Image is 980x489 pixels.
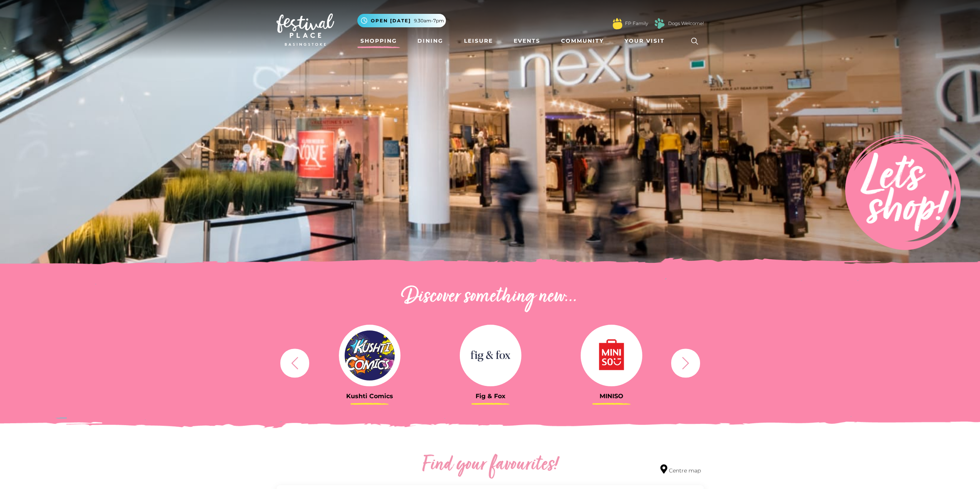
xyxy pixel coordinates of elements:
[668,20,704,27] a: Dogs Welcome!
[557,325,666,400] a: MINISO
[357,34,400,48] a: Shopping
[436,325,545,400] a: Fig & Fox
[350,453,631,477] h2: Find your favourites!
[436,392,545,400] h3: Fig & Fox
[511,34,543,48] a: Events
[315,392,424,400] h3: Kushti Comics
[357,14,446,27] button: Open [DATE] 9.30am-7pm
[276,13,334,46] img: Festival Place Logo
[660,464,701,475] a: Centre map
[625,20,648,27] a: FP Family
[276,285,704,309] h2: Discover something new...
[557,392,666,400] h3: MINISO
[622,34,672,48] a: Your Visit
[625,37,665,45] span: Your Visit
[414,34,446,48] a: Dining
[371,17,411,24] span: Open [DATE]
[461,34,496,48] a: Leisure
[414,17,444,24] span: 9.30am-7pm
[558,34,607,48] a: Community
[315,325,424,400] a: Kushti Comics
